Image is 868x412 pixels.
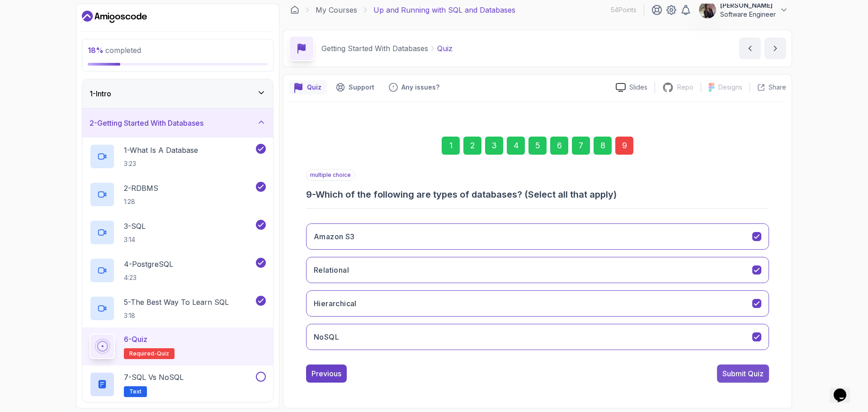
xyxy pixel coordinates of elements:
[124,221,146,232] p: 3 - SQL
[124,259,173,270] p: 4 - PostgreSQL
[349,83,374,92] p: Support
[314,331,339,342] h3: NoSQL
[306,290,769,317] button: Hierarchical
[82,109,273,137] button: 2-Getting Started With Databases
[82,79,273,108] button: 1-Intro
[124,372,184,383] p: 7 - SQL vs NoSQL
[124,297,229,308] p: 5 - The Best Way To Learn SQL
[314,231,355,242] h3: Amazon S3
[373,5,515,15] p: Up and Running with SQL and Databases
[330,80,380,95] button: Support button
[550,137,568,155] div: 6
[306,188,769,201] h3: 9 - Which of the following are types of databases? (Select all that apply)
[289,80,327,95] button: quiz button
[437,43,453,54] p: Quiz
[718,83,742,92] p: Designs
[124,145,198,156] p: 1 - What Is A Database
[90,296,266,321] button: 5-The Best Way To Learn SQL3:18
[306,257,769,283] button: Relational
[82,9,147,24] a: Dashboard
[629,83,647,92] p: Slides
[306,324,769,350] button: NoSQL
[314,265,349,275] h3: Relational
[485,137,503,155] div: 3
[720,1,776,10] p: [PERSON_NAME]
[611,5,637,14] p: 54 Points
[442,137,460,155] div: 1
[594,137,612,155] div: 8
[401,83,439,92] p: Any issues?
[88,46,141,55] span: completed
[90,118,203,128] h3: 2 - Getting Started With Databases
[739,38,761,59] button: previous content
[124,235,146,244] p: 3:14
[90,220,266,245] button: 3-SQL3:14
[306,169,355,181] p: multiple choice
[124,273,173,282] p: 4:23
[90,182,266,207] button: 2-RDBMS1:28
[615,137,633,155] div: 9
[609,83,655,92] a: Slides
[316,5,357,15] a: My Courses
[90,258,266,283] button: 4-PostgreSQL4:23
[306,223,769,250] button: Amazon S3
[314,298,357,309] h3: Hierarchical
[698,1,788,19] button: user profile image[PERSON_NAME]Software Engineer
[129,350,157,357] span: Required-
[677,83,693,92] p: Repo
[124,183,158,194] p: 2 - RDBMS
[699,1,716,19] img: user profile image
[463,137,481,155] div: 2
[157,350,169,357] span: quiz
[507,137,525,155] div: 4
[769,83,786,92] p: Share
[528,137,547,155] div: 5
[717,365,769,383] button: Submit Quiz
[383,80,445,95] button: Feedback button
[129,388,142,395] span: Text
[88,46,104,55] span: 18 %
[720,10,776,19] p: Software Engineer
[124,197,158,206] p: 1:28
[307,83,321,92] p: Quiz
[572,137,590,155] div: 7
[764,38,786,59] button: next content
[124,311,229,320] p: 3:18
[90,144,266,169] button: 1-What Is A Database3:23
[321,43,428,54] p: Getting Started With Databases
[90,334,266,359] button: 6-QuizRequired-quiz
[722,368,764,379] div: Submit Quiz
[124,159,198,168] p: 3:23
[124,334,147,345] p: 6 - Quiz
[830,376,859,403] iframe: chat widget
[290,5,299,14] a: Dashboard
[90,88,111,99] h3: 1 - Intro
[311,368,341,379] div: Previous
[306,365,347,383] button: Previous
[750,83,786,92] button: Share
[90,372,266,397] button: 7-SQL vs NoSQLText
